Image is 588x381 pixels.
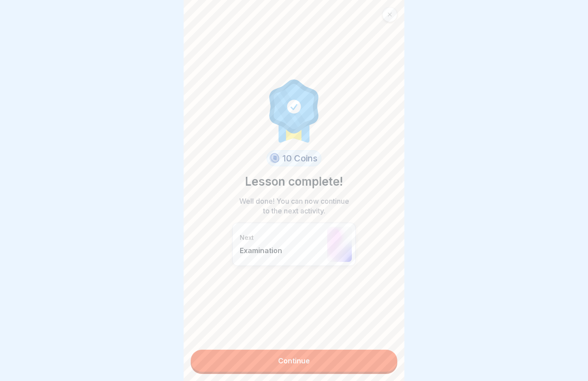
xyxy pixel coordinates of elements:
[237,196,351,216] p: Well done! You can now continue to the next activity.
[240,234,323,242] p: Next
[267,150,321,166] div: 10 Coins
[240,246,323,255] p: Examination
[264,77,324,143] img: completion.svg
[245,173,343,190] p: Lesson complete!
[268,152,281,165] img: coin.svg
[191,350,397,372] a: Continue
